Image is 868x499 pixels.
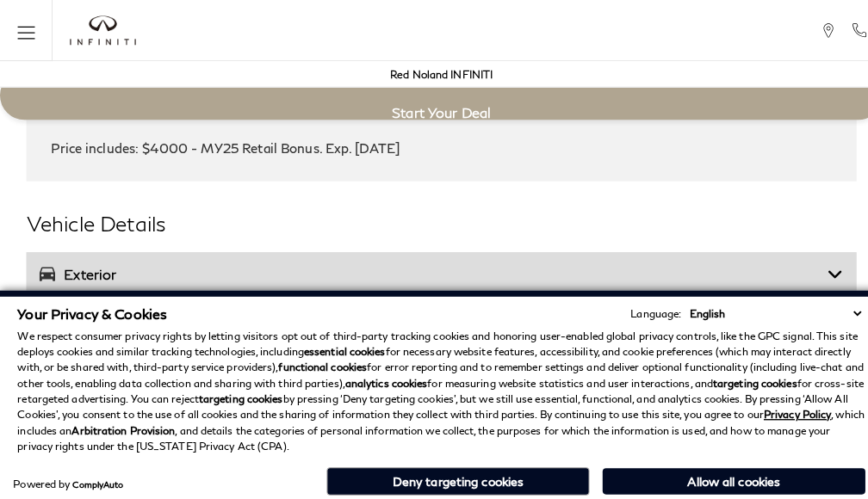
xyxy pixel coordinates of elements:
[321,459,580,487] button: Deny targeting cookies
[620,304,670,314] div: Language:
[384,66,485,79] a: Red Noland INFINITI
[386,102,483,119] span: Start Your Deal
[50,138,817,153] div: Price includes: $4000 - MY25 Retail Bonus. Exp. [DATE]
[71,416,172,429] strong: Arbitration Provision
[195,385,278,398] strong: targeting cookies
[751,401,817,414] a: Privacy Policy
[592,460,851,486] button: Allow all cookies
[17,300,164,317] span: Your Privacy & Cookies
[299,339,379,352] strong: essential cookies
[39,261,814,278] h3: Exterior
[339,370,420,383] strong: analytics cookies
[17,323,851,447] p: We respect consumer privacy rights by letting visitors opt out of third-party tracking cookies an...
[701,370,784,383] strong: targeting cookies
[69,15,133,45] img: INFINITI
[274,354,361,367] strong: functional cookies
[69,15,133,45] a: infiniti
[13,471,121,481] div: Powered by
[71,471,121,481] a: ComplyAuto
[26,204,842,235] h2: Vehicle Details
[673,300,851,317] select: Language Select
